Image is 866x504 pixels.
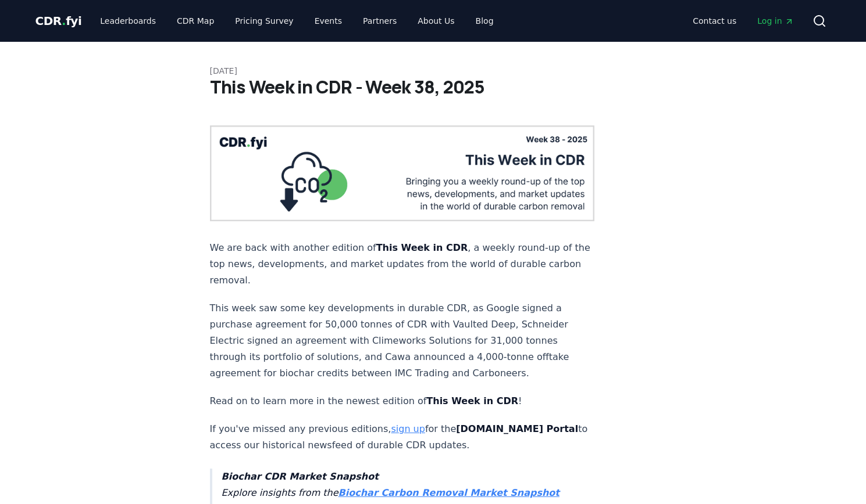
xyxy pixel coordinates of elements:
a: Leaderboards [91,10,165,31]
p: This week saw some key developments in durable CDR, as Google signed a purchase agreement for 50,... [210,300,595,381]
nav: Main [683,10,803,31]
span: CDR fyi [35,14,82,28]
p: We are back with another edition of , a weekly round-up of the top news, developments, and market... [210,240,595,289]
img: blog post image [210,125,595,221]
h1: This Week in CDR - Week 38, 2025 [210,77,657,98]
a: Contact us [683,10,746,31]
a: Events [305,10,351,31]
p: If you've missed any previous editions, for the to access our historical newsfeed of durable CDR ... [210,421,595,453]
span: . [62,14,66,28]
strong: [DOMAIN_NAME] Portal [456,423,578,434]
a: CDR.fyi [35,13,82,29]
a: CDR Map [168,10,223,31]
nav: Main [91,10,503,31]
strong: Biochar CDR Market Snapshot [222,471,379,482]
a: Pricing Survey [226,10,302,31]
p: Read on to learn more in the newest edition of ! [210,393,595,409]
a: Blog [466,10,503,31]
a: About Us [408,10,464,31]
a: sign up [391,423,425,434]
strong: This Week in CDR [426,395,518,406]
a: Partners [354,10,406,31]
p: [DATE] [210,65,657,77]
a: Log in [748,10,803,31]
span: Log in [757,15,793,27]
strong: This Week in CDR [376,242,468,253]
